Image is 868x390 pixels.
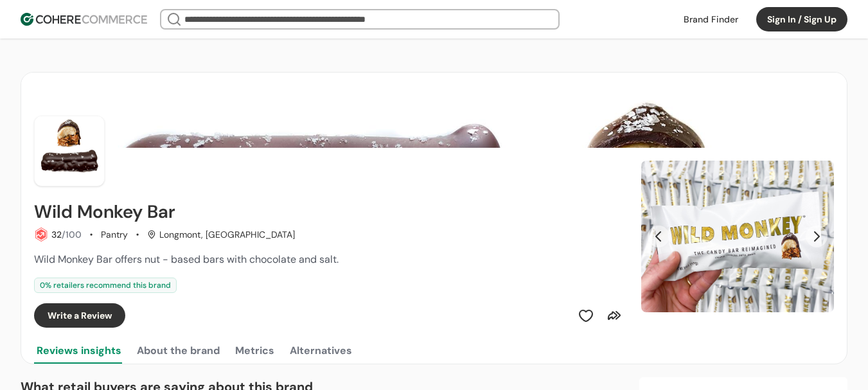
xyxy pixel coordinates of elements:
img: Brand Photo [34,116,105,186]
span: Wild Monkey Bar offers nut - based bars with chocolate and salt. [34,253,339,266]
button: Metrics [233,338,277,364]
span: 32 [51,229,62,240]
div: Longmont, [GEOGRAPHIC_DATA] [147,228,295,242]
button: Sign In / Sign Up [756,7,847,31]
div: Carousel [641,161,834,312]
button: Write a Review [34,303,125,328]
div: Pantry [101,228,128,242]
button: About the brand [134,338,222,364]
img: Brand cover image [21,73,847,148]
div: 0 % retailers recommend this brand [34,278,177,293]
img: Cohere Logo [21,13,147,26]
h2: Wild Monkey Bar [34,202,175,222]
button: Next Slide [806,226,828,247]
span: /100 [62,229,82,240]
button: Reviews insights [34,338,124,364]
img: Slide 0 [641,161,834,312]
div: Slide 1 [641,161,834,312]
button: Previous Slide [648,226,669,247]
button: Alternatives [287,338,355,364]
